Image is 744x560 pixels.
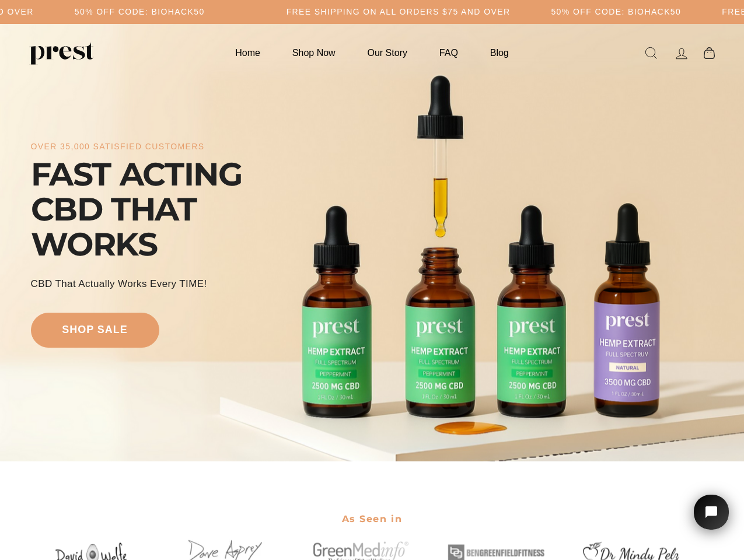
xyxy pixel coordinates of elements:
[221,41,523,64] ul: Primary
[29,41,93,65] img: PREST ORGANICS
[425,41,473,64] a: FAQ
[353,41,422,64] a: Our Story
[31,157,294,262] div: FAST ACTING CBD THAT WORKS
[221,41,275,64] a: Home
[75,7,205,17] h5: 50% OFF CODE: BIOHACK50
[551,7,681,17] h5: 50% OFF CODE: BIOHACK50
[287,7,511,17] h5: Free Shipping on all orders $75 and over
[476,41,523,64] a: Blog
[278,41,350,64] a: Shop Now
[31,276,207,291] div: CBD That Actually Works every TIME!
[679,478,744,560] iframe: Tidio Chat
[31,142,205,152] div: over 35,000 satisfied customers
[31,506,714,532] h2: As Seen in
[31,313,159,348] a: shop sale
